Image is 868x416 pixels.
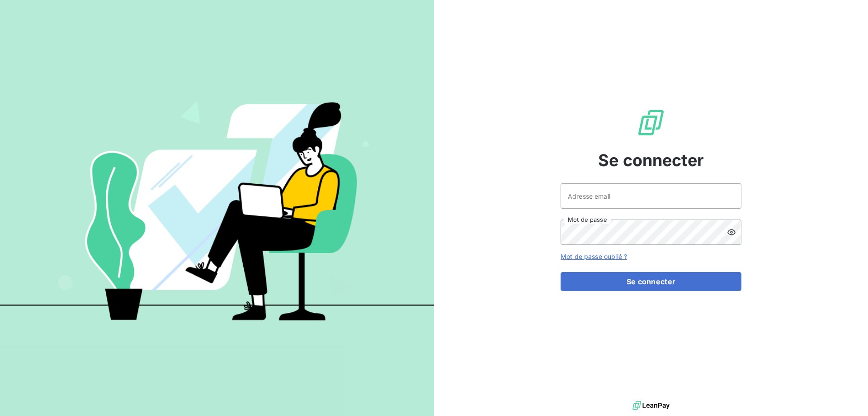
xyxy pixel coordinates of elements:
[632,399,670,412] img: logo
[637,108,665,137] img: Logo LeanPay
[598,148,704,172] span: Se connecter
[561,183,741,209] input: placeholder
[561,253,627,260] a: Mot de passe oublié ?
[561,272,741,291] button: Se connecter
